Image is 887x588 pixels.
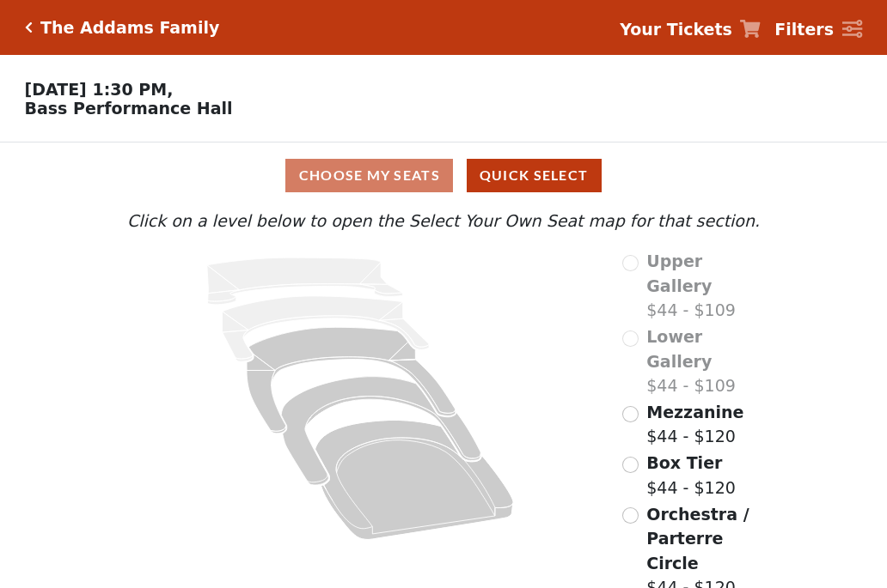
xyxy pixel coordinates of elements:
strong: Your Tickets [620,20,732,39]
a: Filters [774,17,862,42]
strong: Filters [774,20,834,39]
label: $44 - $120 [646,451,736,500]
a: Your Tickets [620,17,761,42]
label: $44 - $109 [646,249,764,323]
label: $44 - $120 [646,400,743,449]
button: Quick Select [467,159,602,192]
a: Click here to go back to filters [25,21,33,33]
span: Mezzanine [646,403,743,421]
span: Lower Gallery [646,327,712,371]
span: Orchestra / Parterre Circle [646,505,749,573]
span: Upper Gallery [646,252,712,295]
p: Click on a level below to open the Select Your Own Seat map for that section. [123,209,764,233]
h5: The Addams Family [40,18,219,38]
span: Box Tier [646,453,722,472]
path: Lower Gallery - Seats Available: 0 [223,296,430,361]
path: Upper Gallery - Seats Available: 0 [207,258,403,305]
label: $44 - $109 [646,324,764,398]
path: Orchestra / Parterre Circle - Seats Available: 40 [315,421,514,540]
